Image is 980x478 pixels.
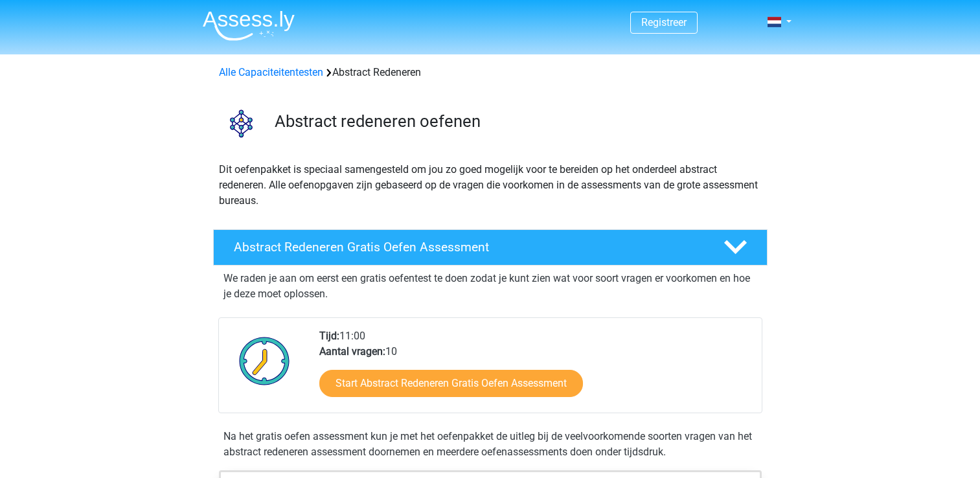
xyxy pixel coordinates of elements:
[275,111,757,131] h3: Abstract redeneren oefenen
[203,10,295,41] img: Assessly
[218,429,762,460] div: Na het gratis oefen assessment kun je met het oefenpakket de uitleg bij de veelvoorkomende soorte...
[310,328,761,413] div: 11:00 10
[208,229,773,266] a: Abstract Redeneren Gratis Oefen Assessment
[219,66,323,78] a: Alle Capaciteitentesten
[214,65,767,80] div: Abstract Redeneren
[319,345,385,358] b: Aantal vragen:
[232,328,297,393] img: Klok
[219,162,762,209] p: Dit oefenpakket is speciaal samengesteld om jou zo goed mogelijk voor te bereiden op het onderdee...
[319,330,339,342] b: Tijd:
[223,271,757,302] p: We raden je aan om eerst een gratis oefentest te doen zodat je kunt zien wat voor soort vragen er...
[641,16,687,28] a: Registreer
[319,370,583,397] a: Start Abstract Redeneren Gratis Oefen Assessment
[234,240,703,255] h4: Abstract Redeneren Gratis Oefen Assessment
[214,96,269,151] img: abstract redeneren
